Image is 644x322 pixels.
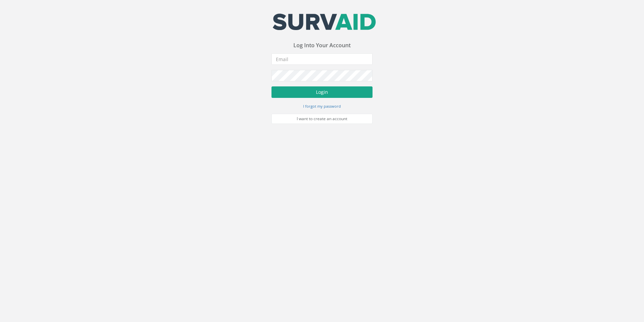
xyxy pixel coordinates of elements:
small: I forgot my password [303,104,341,109]
button: Login [271,86,373,98]
a: I want to create an account [271,114,373,124]
h3: Log Into Your Account [271,43,373,49]
a: I forgot my password [303,103,341,109]
input: Email [271,53,373,65]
